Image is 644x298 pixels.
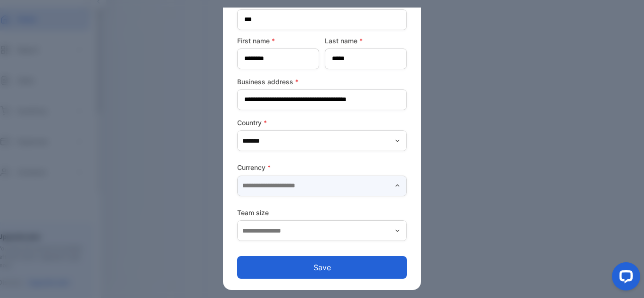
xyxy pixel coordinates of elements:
[237,36,319,46] label: First name
[237,162,407,172] label: Currency
[237,208,407,217] label: Team size
[604,258,644,298] iframe: LiveChat chat widget
[325,36,407,46] label: Last name
[237,118,407,128] label: Country
[237,256,407,279] button: Save
[237,77,407,87] label: Business address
